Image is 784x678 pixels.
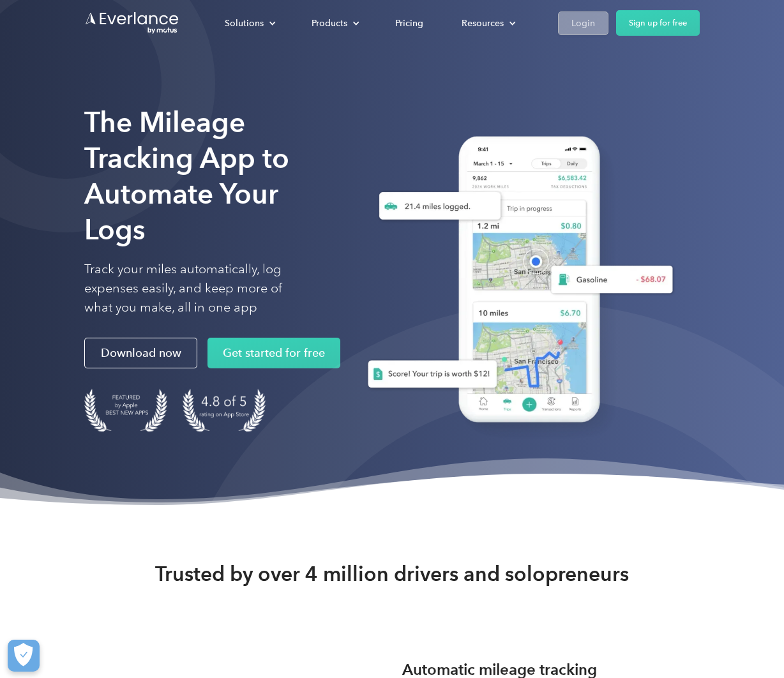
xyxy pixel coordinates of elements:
p: Track your miles automatically, log expenses easily, and keep more of what you make, all in one app [84,260,310,317]
div: Solutions [212,12,286,34]
div: Products [312,15,347,31]
div: Products [299,12,370,34]
img: 4.9 out of 5 stars on the app store [183,389,266,432]
a: Login [558,11,608,35]
div: Resources [462,15,504,31]
img: Everlance, mileage tracker app, expense tracking app [347,123,683,442]
div: Login [571,15,595,31]
a: Go to homepage [84,11,180,35]
strong: The Mileage Tracking App to Automate Your Logs [84,105,289,246]
img: Badge for Featured by Apple Best New Apps [84,389,167,432]
a: Sign up for free [616,10,700,36]
strong: Trusted by over 4 million drivers and solopreneurs [155,561,629,587]
a: Get started for free [207,338,340,368]
a: Pricing [382,12,436,34]
div: Resources [449,12,526,34]
button: Cookies Settings [8,640,40,672]
a: Download now [84,338,197,368]
div: Pricing [395,15,423,31]
div: Solutions [225,15,264,31]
